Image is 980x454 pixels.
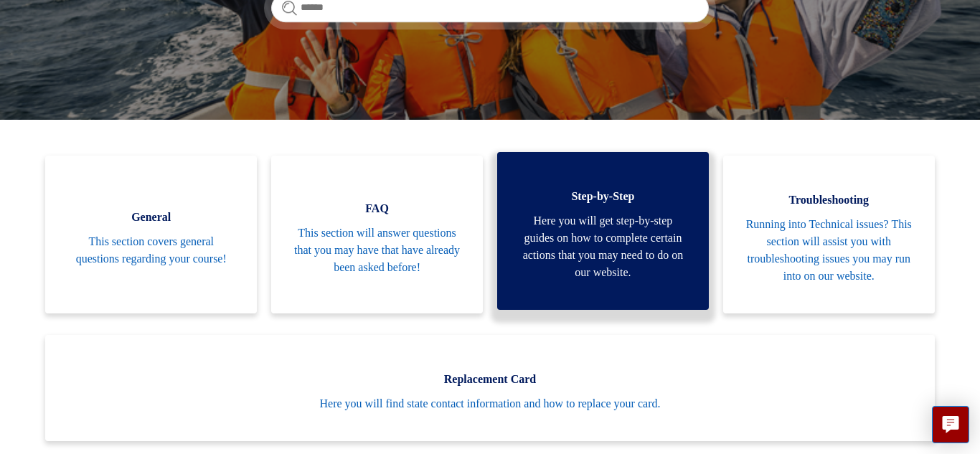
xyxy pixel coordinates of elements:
span: Here you will find state contact information and how to replace your card. [67,395,913,412]
button: Live chat [932,406,969,443]
span: Troubleshooting [745,191,913,209]
span: Running into Technical issues? This section will assist you with troubleshooting issues you may r... [745,216,913,285]
span: Step-by-Step [519,188,687,205]
span: Here you will get step-by-step guides on how to complete certain actions that you may need to do ... [519,212,687,281]
span: This section covers general questions regarding your course! [67,233,235,268]
a: Replacement Card Here you will find state contact information and how to replace your card. [45,335,934,441]
a: FAQ This section will answer questions that you may have that have already been asked before! [271,156,483,313]
span: This section will answer questions that you may have that have already been asked before! [293,224,461,276]
span: General [67,209,235,226]
a: Step-by-Step Here you will get step-by-step guides on how to complete certain actions that you ma... [497,152,709,310]
a: Troubleshooting Running into Technical issues? This section will assist you with troubleshooting ... [723,156,935,313]
span: Replacement Card [67,371,913,388]
a: General This section covers general questions regarding your course! [45,156,257,313]
span: FAQ [293,200,461,217]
